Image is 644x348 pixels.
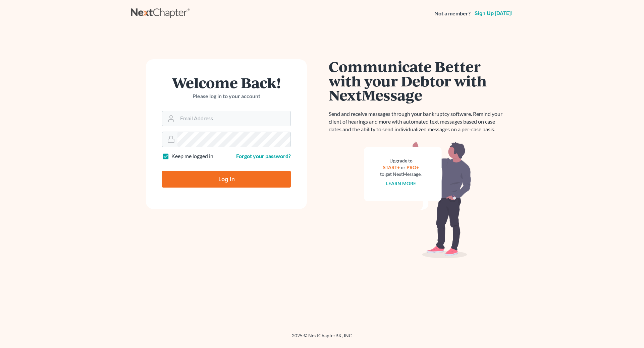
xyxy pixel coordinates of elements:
a: Forgot your password? [236,153,291,159]
h1: Communicate Better with your Debtor with NextMessage [329,59,506,102]
div: Upgrade to [380,157,422,164]
input: Email Address [177,111,290,126]
label: Keep me logged in [171,152,213,160]
h1: Welcome Back! [162,75,291,90]
a: Learn more [386,181,416,186]
strong: Not a member? [434,10,471,17]
input: Log In [162,171,291,188]
p: Please log in to your account [162,92,291,100]
img: nextmessage_bg-59042aed3d76b12b5cd301f8e5b87938c9018125f34e5fa2b7a6b67550977c72.svg [364,141,471,259]
div: to get NextMessage. [380,171,422,178]
a: Sign up [DATE]! [473,11,513,16]
p: Send and receive messages through your bankruptcy software. Remind your client of hearings and mo... [329,110,506,133]
span: or [401,164,406,170]
a: START+ [383,164,400,170]
div: 2025 © NextChapterBK, INC [131,332,513,344]
a: PRO+ [407,164,419,170]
